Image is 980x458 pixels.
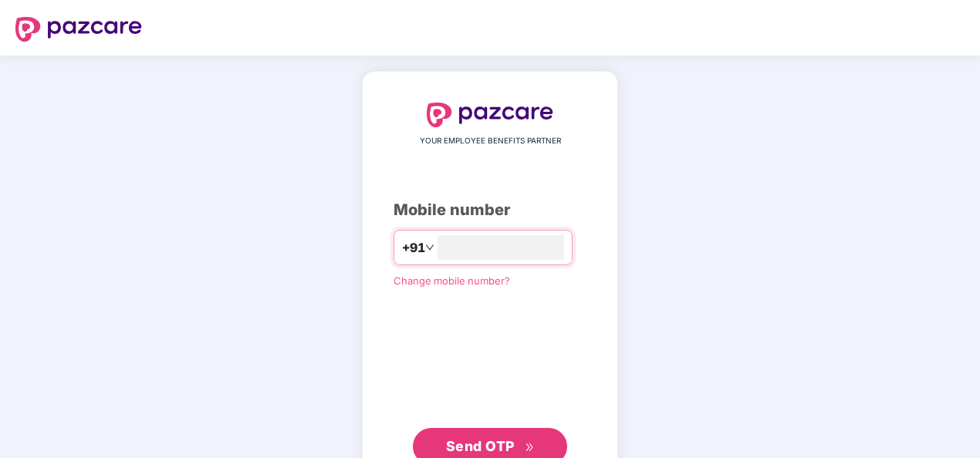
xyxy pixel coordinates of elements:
span: down [425,243,434,252]
span: +91 [402,238,425,258]
img: logo [15,17,142,42]
span: YOUR EMPLOYEE BENEFITS PARTNER [420,135,561,147]
div: Mobile number [394,198,586,222]
img: logo [427,103,553,127]
span: Send OTP [446,438,515,454]
span: double-right [525,443,535,453]
a: Change mobile number? [394,274,510,287]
